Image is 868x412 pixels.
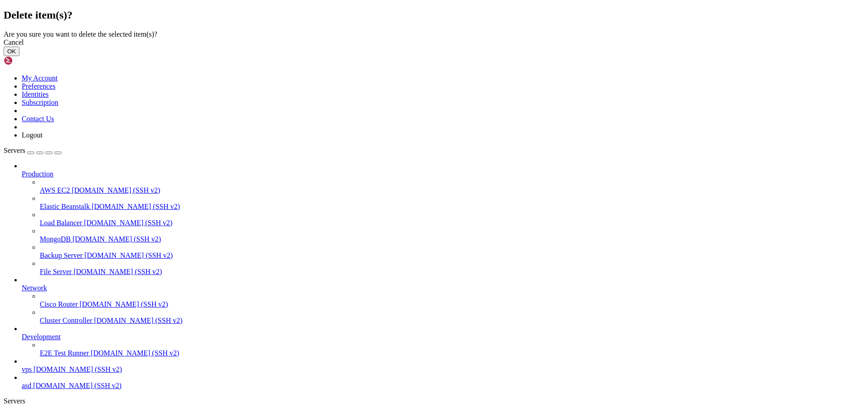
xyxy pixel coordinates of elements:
[22,284,864,292] a: Network
[22,357,864,374] li: vps [DOMAIN_NAME] (SSH v2)
[22,131,42,139] a: Logout
[22,90,49,98] a: Identities
[40,300,864,308] a: Cisco Router [DOMAIN_NAME] (SSH v2)
[40,219,864,227] a: Load Balancer [DOMAIN_NAME] (SSH v2)
[4,11,7,19] div: (0, 1)
[40,300,78,308] span: Cisco Router
[22,374,864,390] li: asd [DOMAIN_NAME] (SSH v2)
[22,162,864,276] li: Production
[22,365,32,373] span: vps
[40,203,864,211] a: Elastic Beanstalk [DOMAIN_NAME] (SSH v2)
[40,260,864,276] li: File Server [DOMAIN_NAME] (SSH v2)
[40,186,70,194] span: AWS EC2
[40,243,864,260] li: Backup Server [DOMAIN_NAME] (SSH v2)
[40,178,864,194] li: AWS EC2 [DOMAIN_NAME] (SSH v2)
[4,56,56,65] img: Shellngn
[40,317,92,324] span: Cluster Controller
[40,219,82,227] span: Load Balancer
[22,382,31,389] span: asd
[80,300,168,308] span: [DOMAIN_NAME] (SSH v2)
[22,170,864,178] a: Production
[4,47,19,56] button: OK
[4,30,864,38] div: Are you sure you want to delete the selected item(s)?
[40,251,83,259] span: Backup Server
[91,349,179,357] span: [DOMAIN_NAME] (SSH v2)
[22,276,864,325] li: Network
[72,186,160,194] span: [DOMAIN_NAME] (SSH v2)
[84,219,173,227] span: [DOMAIN_NAME] (SSH v2)
[22,115,54,123] a: Contact Us
[22,325,864,357] li: Development
[22,333,61,341] span: Development
[22,382,864,390] a: asd [DOMAIN_NAME] (SSH v2)
[40,235,864,243] a: MongoDB [DOMAIN_NAME] (SSH v2)
[33,382,122,389] span: [DOMAIN_NAME] (SSH v2)
[40,268,72,275] span: File Server
[4,147,61,154] a: Servers
[4,38,864,47] div: Cancel
[74,268,162,275] span: [DOMAIN_NAME] (SSH v2)
[40,349,89,357] span: E2E Test Runner
[92,203,180,210] span: [DOMAIN_NAME] (SSH v2)
[72,235,161,243] span: [DOMAIN_NAME] (SSH v2)
[4,147,25,154] span: Servers
[22,365,864,374] a: vps [DOMAIN_NAME] (SSH v2)
[40,317,864,325] a: Cluster Controller [DOMAIN_NAME] (SSH v2)
[22,99,58,106] a: Subscription
[40,268,864,276] a: File Server [DOMAIN_NAME] (SSH v2)
[40,308,864,325] li: Cluster Controller [DOMAIN_NAME] (SSH v2)
[4,397,864,405] div: Servers
[40,203,90,210] span: Elastic Beanstalk
[22,333,864,341] a: Development
[33,365,122,373] span: [DOMAIN_NAME] (SSH v2)
[40,194,864,211] li: Elastic Beanstalk [DOMAIN_NAME] (SSH v2)
[40,251,864,260] a: Backup Server [DOMAIN_NAME] (SSH v2)
[85,251,173,259] span: [DOMAIN_NAME] (SSH v2)
[22,82,56,90] a: Preferences
[40,349,864,357] a: E2E Test Runner [DOMAIN_NAME] (SSH v2)
[40,186,864,194] a: AWS EC2 [DOMAIN_NAME] (SSH v2)
[40,341,864,357] li: E2E Test Runner [DOMAIN_NAME] (SSH v2)
[4,4,750,11] x-row: ssh: connect to host [TECHNICAL_ID]: No route to host
[94,317,183,324] span: [DOMAIN_NAME] (SSH v2)
[40,211,864,227] li: Load Balancer [DOMAIN_NAME] (SSH v2)
[22,170,53,178] span: Production
[22,284,47,292] span: Network
[40,227,864,243] li: MongoDB [DOMAIN_NAME] (SSH v2)
[4,9,864,21] h2: Delete item(s)?
[40,235,71,243] span: MongoDB
[22,74,58,82] a: My Account
[40,292,864,308] li: Cisco Router [DOMAIN_NAME] (SSH v2)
